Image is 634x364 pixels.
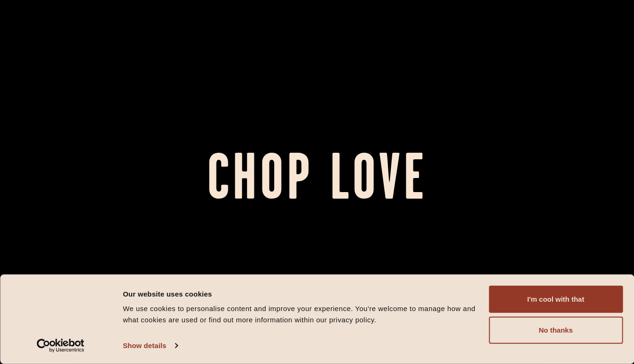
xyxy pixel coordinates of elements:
[123,288,478,299] div: Our website uses cookies
[20,339,102,353] a: Usercentrics Cookiebot - opens in a new window
[489,286,623,313] button: I'm cool with that
[123,303,478,326] div: We use cookies to personalise content and improve your experience. You're welcome to manage how a...
[123,339,177,353] a: Show details
[489,317,623,344] button: No thanks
